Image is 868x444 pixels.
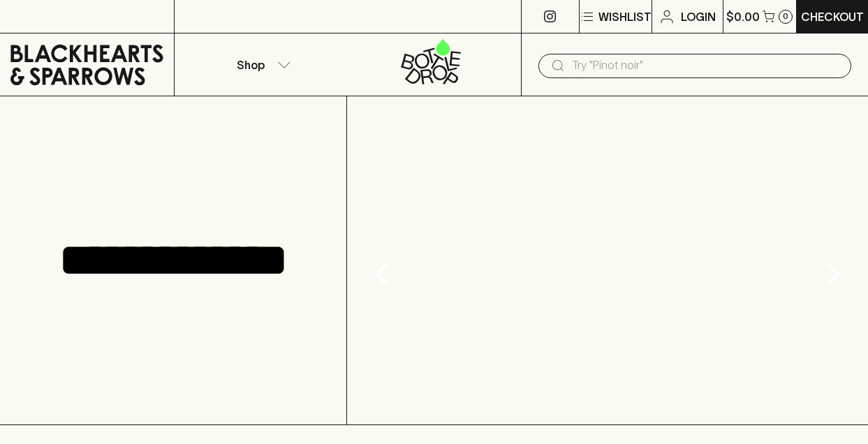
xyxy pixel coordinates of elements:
[237,57,265,73] p: Shop
[726,8,760,25] p: $0.00
[347,96,868,424] img: gif;base64,R0lGODlhAQABAAAAACH5BAEKAAEALAAAAAABAAEAAAICTAEAOw==
[572,54,840,77] input: Try "Pinot noir"
[783,13,788,20] p: 0
[801,8,864,25] p: Checkout
[175,34,348,96] button: Shop
[805,246,861,302] button: Next
[598,8,652,25] p: Wishlist
[681,8,716,25] p: Login
[354,246,410,302] button: Previous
